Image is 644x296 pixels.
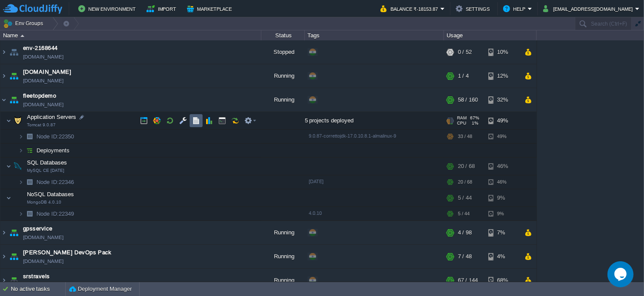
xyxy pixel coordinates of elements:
a: [DOMAIN_NAME] [23,233,63,242]
a: srstravels [23,272,50,281]
img: AMDAwAAAACH5BAEAAAAALAAAAAABAAEAAAICRAEAOw== [23,130,36,143]
span: 4.0.10 [309,210,322,216]
span: MongoDB 4.0.10 [27,200,61,205]
span: Node ID: [37,133,59,140]
a: fleetopdemo [23,92,56,100]
div: 10% [488,40,517,64]
button: Help [503,3,528,14]
img: AMDAwAAAACH5BAEAAAAALAAAAAABAAEAAAICRAEAOw== [18,175,23,189]
div: Running [261,88,305,112]
div: 4% [488,245,517,268]
span: Tomcat 9.0.87 [27,122,56,128]
span: CPU [457,121,466,126]
button: Balance ₹-18153.87 [380,3,440,14]
div: 9% [488,189,517,207]
div: No active tasks [11,282,65,296]
a: Deployments [36,147,71,154]
div: Running [261,64,305,88]
div: 7% [488,221,517,244]
div: 7 / 48 [458,245,472,268]
div: Running [261,221,305,244]
a: [DOMAIN_NAME] [23,281,63,289]
img: AMDAwAAAACH5BAEAAAAALAAAAAABAAEAAAICRAEAOw== [18,130,23,143]
div: 12% [488,64,517,88]
a: [PERSON_NAME] DevOps Pack [23,248,112,257]
button: Marketplace [187,3,234,14]
img: AMDAwAAAACH5BAEAAAAALAAAAAABAAEAAAICRAEAOw== [18,144,23,157]
a: NoSQL DatabasesMongoDB 4.0.10 [26,191,75,197]
div: Running [261,269,305,292]
span: Application Servers [26,113,77,121]
span: SQL Databases [26,159,68,166]
div: 9% [488,207,517,220]
img: AMDAwAAAACH5BAEAAAAALAAAAAABAAEAAAICRAEAOw== [23,207,36,220]
button: New Environment [78,3,138,14]
div: 32% [488,88,517,112]
a: Node ID:22346 [36,178,75,186]
div: Status [262,30,304,40]
img: AMDAwAAAACH5BAEAAAAALAAAAAABAAEAAAICRAEAOw== [8,88,20,112]
button: [EMAIL_ADDRESS][DOMAIN_NAME] [543,3,635,14]
img: AMDAwAAAACH5BAEAAAAALAAAAAABAAEAAAICRAEAOw== [8,245,20,268]
a: [DOMAIN_NAME] [23,68,71,76]
span: Node ID: [37,179,59,185]
img: AMDAwAAAACH5BAEAAAAALAAAAAABAAEAAAICRAEAOw== [0,245,7,268]
a: Node ID:22350 [36,133,75,140]
a: [DOMAIN_NAME] [23,257,63,266]
div: 5 / 44 [458,207,470,220]
img: CloudJiffy [3,3,62,14]
img: AMDAwAAAACH5BAEAAAAALAAAAAABAAEAAAICRAEAOw== [18,207,23,220]
span: NoSQL Databases [26,191,75,198]
span: 1% [470,121,478,126]
img: AMDAwAAAACH5BAEAAAAALAAAAAABAAEAAAICRAEAOw== [23,144,36,157]
div: 46% [488,175,517,189]
div: 49% [488,112,517,129]
div: 58 / 160 [458,88,478,112]
div: Name [1,30,261,40]
div: 68% [488,269,517,292]
img: AMDAwAAAACH5BAEAAAAALAAAAAABAAEAAAICRAEAOw== [12,112,24,129]
a: Node ID:22349 [36,210,75,217]
div: 5 projects deployed [305,112,444,129]
button: Env Groups [3,17,46,30]
img: AMDAwAAAACH5BAEAAAAALAAAAAABAAEAAAICRAEAOw== [8,64,20,88]
img: AMDAwAAAACH5BAEAAAAALAAAAAABAAEAAAICRAEAOw== [0,269,7,292]
span: 22346 [36,178,75,186]
img: AMDAwAAAACH5BAEAAAAALAAAAAABAAEAAAICRAEAOw== [8,40,20,64]
div: 33 / 48 [458,130,472,143]
div: 0 / 52 [458,40,472,64]
div: 49% [488,130,517,143]
a: [DOMAIN_NAME] [23,76,63,85]
div: 1 / 4 [458,64,469,88]
div: Usage [444,30,536,40]
button: Settings [456,3,492,14]
div: 67 / 144 [458,269,478,292]
span: 9.0.87-correttojdk-17.0.10.8.1-almalinux-9 [309,133,397,138]
span: 22350 [36,133,75,140]
span: MySQL CE [DATE] [27,168,64,173]
div: Running [261,245,305,268]
a: gpsservice [23,224,53,233]
img: AMDAwAAAACH5BAEAAAAALAAAAAABAAEAAAICRAEAOw== [12,189,24,207]
a: [DOMAIN_NAME] [23,100,63,109]
img: AMDAwAAAACH5BAEAAAAALAAAAAABAAEAAAICRAEAOw== [0,88,7,112]
span: RAM [457,115,467,121]
img: AMDAwAAAACH5BAEAAAAALAAAAAABAAEAAAICRAEAOw== [0,221,7,244]
div: Stopped [261,40,305,64]
iframe: chat widget [607,261,635,287]
div: 4 / 98 [458,221,472,244]
img: AMDAwAAAACH5BAEAAAAALAAAAAABAAEAAAICRAEAOw== [6,189,11,207]
img: AMDAwAAAACH5BAEAAAAALAAAAAABAAEAAAICRAEAOw== [8,269,20,292]
img: AMDAwAAAACH5BAEAAAAALAAAAAABAAEAAAICRAEAOw== [0,40,7,64]
img: AMDAwAAAACH5BAEAAAAALAAAAAABAAEAAAICRAEAOw== [0,64,7,88]
div: 5 / 44 [458,189,472,207]
span: [DATE] [309,179,324,184]
img: AMDAwAAAACH5BAEAAAAALAAAAAABAAEAAAICRAEAOw== [8,221,20,244]
a: SQL DatabasesMySQL CE [DATE] [26,159,68,166]
span: 22349 [36,210,75,217]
